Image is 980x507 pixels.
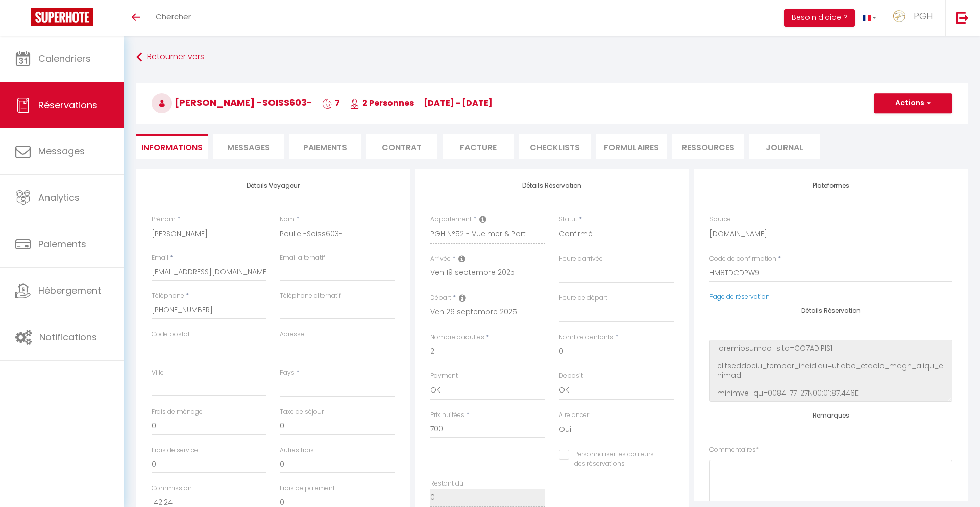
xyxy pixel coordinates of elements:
[559,333,614,342] label: Nombre d'enfants
[784,9,855,27] button: Besoin d'aide ?
[709,307,952,314] h4: Détails Réservation
[152,253,168,263] label: Email
[430,254,451,264] label: Arrivée
[152,330,189,339] label: Code postal
[38,52,91,65] span: Calendriers
[280,483,335,493] label: Frais de paiement
[136,134,208,159] li: Informations
[280,407,324,417] label: Taxe de séjour
[596,134,667,159] li: FORMULAIRES
[559,371,583,381] label: Deposit
[709,215,731,224] label: Source
[709,182,952,189] h4: Plateformes
[156,11,191,22] span: Chercher
[709,445,759,455] label: Commentaires
[559,215,577,224] label: Statut
[892,9,907,24] img: ...
[39,331,97,343] span: Notifications
[152,96,312,109] span: [PERSON_NAME] -Soiss603-
[709,292,770,301] a: Page de réservation
[709,412,952,419] h4: Remarques
[956,11,969,24] img: logout
[31,8,93,26] img: Super Booking
[424,97,493,109] span: [DATE] - [DATE]
[874,93,952,113] button: Actions
[430,333,484,342] label: Nombre d'adultes
[136,48,968,66] a: Retourner vers
[38,191,80,204] span: Analytics
[430,215,472,224] label: Appartement
[366,134,437,159] li: Contrat
[38,99,97,111] span: Réservations
[519,134,591,159] li: CHECKLISTS
[559,254,603,264] label: Heure d'arrivée
[38,238,86,250] span: Paiements
[289,134,361,159] li: Paiements
[709,254,776,264] label: Code de confirmation
[280,253,325,263] label: Email alternatif
[749,134,820,159] li: Journal
[430,479,463,489] label: Restant dû
[38,145,85,157] span: Messages
[672,134,744,159] li: Ressources
[430,182,673,189] h4: Détails Réservation
[280,446,314,455] label: Autres frais
[280,215,295,224] label: Nom
[38,284,101,297] span: Hébergement
[152,182,395,189] h4: Détails Voyageur
[430,293,451,303] label: Départ
[152,407,203,417] label: Frais de ménage
[152,446,198,455] label: Frais de service
[430,410,464,420] label: Prix nuitées
[152,215,176,224] label: Prénom
[322,97,340,109] span: 7
[152,291,184,301] label: Téléphone
[152,368,164,378] label: Ville
[443,134,514,159] li: Facture
[430,371,458,381] label: Payment
[280,368,295,378] label: Pays
[350,97,414,109] span: 2 Personnes
[227,142,270,153] span: Messages
[559,293,607,303] label: Heure de départ
[280,291,341,301] label: Téléphone alternatif
[559,410,589,420] label: A relancer
[152,483,192,493] label: Commission
[280,330,304,339] label: Adresse
[914,10,933,22] span: PGH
